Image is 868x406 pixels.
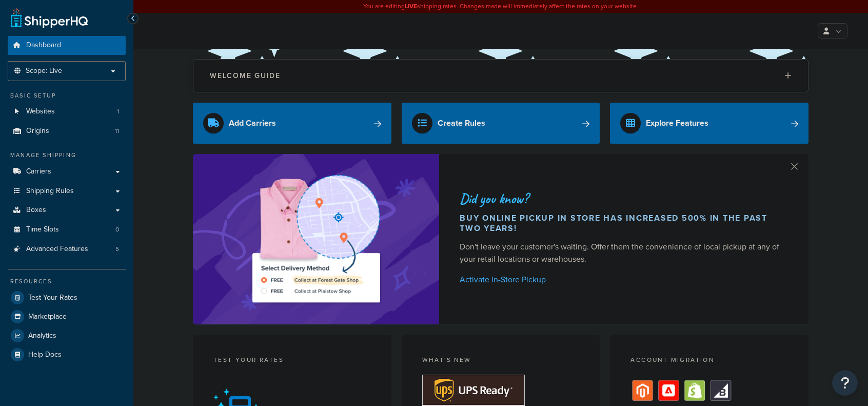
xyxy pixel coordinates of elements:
[213,355,371,367] div: Test your rates
[832,370,858,396] button: Open Resource Center
[646,116,708,130] div: Explore Features
[28,351,62,359] span: Help Docs
[405,2,417,11] b: LIVE
[8,122,126,141] li: Origins
[8,91,126,100] div: Basic Setup
[193,103,391,144] a: Add Carriers
[460,273,784,287] a: Activate In-Store Pickup
[8,102,126,121] li: Websites
[229,116,276,130] div: Add Carriers
[115,225,119,234] span: 0
[8,220,126,239] a: Time Slots0
[8,182,126,201] a: Shipping Rules
[193,60,808,92] button: Welcome Guide
[26,67,62,75] span: Scope: Live
[115,245,119,254] span: 5
[630,355,788,367] div: Account Migration
[610,103,808,144] a: Explore Features
[8,240,126,259] li: Advanced Features
[460,213,784,234] div: Buy online pickup in store has increased 500% in the past two years!
[8,151,126,160] div: Manage Shipping
[8,288,126,307] a: Test Your Rates
[8,326,126,345] a: Analytics
[8,162,126,181] a: Carriers
[28,313,67,321] span: Marketplace
[26,127,49,136] span: Origins
[438,116,485,130] div: Create Rules
[28,332,56,340] span: Analytics
[117,107,119,116] span: 1
[26,41,61,50] span: Dashboard
[8,345,126,364] a: Help Docs
[210,72,281,80] h2: Welcome Guide
[8,102,126,121] a: Websites1
[8,122,126,141] a: Origins11
[8,307,126,326] a: Marketplace
[8,240,126,259] a: Advanced Features5
[8,277,126,286] div: Resources
[26,187,74,196] span: Shipping Rules
[26,206,46,215] span: Boxes
[402,103,600,144] a: Create Rules
[422,355,580,367] div: What's New
[26,245,88,254] span: Advanced Features
[115,127,119,136] span: 11
[8,36,126,55] a: Dashboard
[460,241,784,265] div: Don't leave your customer's waiting. Offer them the convenience of local pickup at any of your re...
[8,201,126,220] a: Boxes
[26,167,51,176] span: Carriers
[8,220,126,239] li: Time Slots
[28,294,77,302] span: Test Your Rates
[223,169,409,309] img: ad-shirt-map-b0359fc47e01cab431d101c4b569394f6a03f54285957d908178d52f29eb9668.png
[26,225,59,234] span: Time Slots
[26,107,55,116] span: Websites
[460,191,784,206] div: Did you know?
